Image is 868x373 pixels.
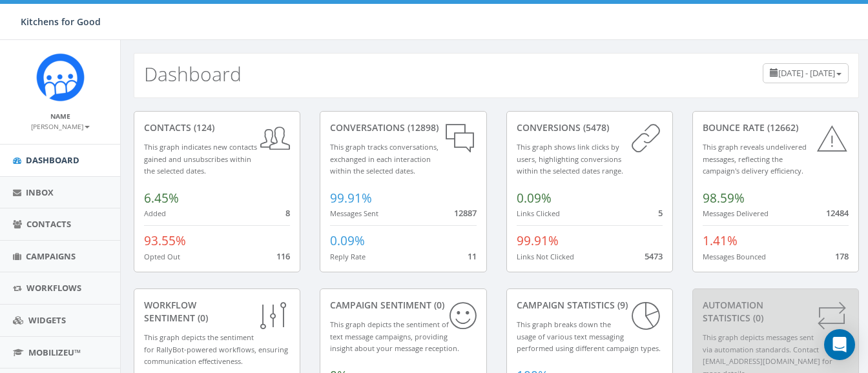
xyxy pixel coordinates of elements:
span: MobilizeU™ [28,347,81,358]
span: 11 [468,250,477,262]
span: Campaigns [26,250,76,262]
span: (0) [431,299,444,311]
span: Dashboard [26,154,79,166]
small: This graph shows link clicks by users, highlighting conversions within the selected dates range. [517,142,623,176]
span: 99.91% [330,190,372,207]
img: Rally_Corp_Icon_1.png [36,53,85,101]
span: 98.59% [703,190,745,207]
div: Campaign Statistics [517,299,663,312]
small: Opted Out [144,252,180,261]
span: (124) [191,121,214,134]
small: This graph tracks conversations, exchanged in each interaction within the selected dates. [330,142,439,176]
div: contacts [144,121,290,134]
span: 178 [835,250,849,262]
span: 99.91% [517,232,559,249]
small: Messages Bounced [703,252,766,261]
div: Campaign Sentiment [330,299,476,312]
span: (12662) [765,121,798,134]
div: Workflow Sentiment [144,299,290,325]
span: 0.09% [517,190,552,207]
small: This graph depicts the sentiment for RallyBot-powered workflows, ensuring communication effective... [144,332,288,366]
div: conversions [517,121,663,134]
span: (9) [615,299,628,311]
a: [PERSON_NAME] [31,120,90,132]
small: Added [144,208,166,218]
small: Messages Delivered [703,208,769,218]
div: Automation Statistics [703,299,849,325]
span: (5478) [581,121,609,134]
small: This graph depicts the sentiment of text message campaigns, providing insight about your message ... [330,319,459,353]
span: Widgets [28,314,66,326]
small: Reply Rate [330,252,366,261]
small: This graph breaks down the usage of various text messaging performed using different campaign types. [517,319,661,353]
span: 12887 [454,207,477,219]
span: (0) [195,312,208,324]
span: (0) [750,312,763,324]
div: Open Intercom Messenger [824,329,855,360]
span: 6.45% [144,190,179,207]
span: 116 [276,250,290,262]
span: Contacts [26,218,71,230]
span: Workflows [26,282,81,294]
span: (12898) [405,121,439,134]
span: 8 [285,207,290,219]
div: Bounce Rate [703,121,849,134]
small: This graph reveals undelivered messages, reflecting the campaign's delivery efficiency. [703,142,807,176]
span: Inbox [26,186,54,198]
small: This graph indicates new contacts gained and unsubscribes within the selected dates. [144,142,257,176]
small: Messages Sent [330,208,378,218]
span: 12484 [826,207,849,219]
span: 0.09% [330,232,365,249]
span: 5 [658,207,663,219]
small: [PERSON_NAME] [31,122,90,131]
span: 1.41% [703,232,738,249]
span: 93.55% [144,232,186,249]
small: Links Not Clicked [517,252,574,261]
span: Kitchens for Good [21,15,101,28]
span: 5473 [645,250,663,262]
div: conversations [330,121,476,134]
span: [DATE] - [DATE] [778,67,835,79]
small: Links Clicked [517,208,560,218]
small: Name [50,112,70,121]
h2: Dashboard [144,63,242,85]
